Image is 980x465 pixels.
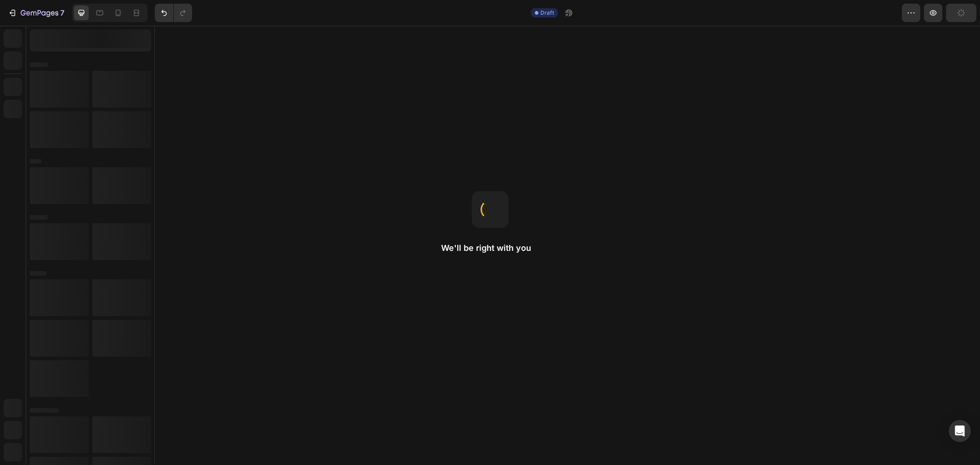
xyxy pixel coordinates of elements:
[155,4,192,22] div: Undo/Redo
[4,4,68,22] button: 7
[441,243,539,254] h2: We'll be right with you
[60,7,64,18] p: 7
[949,420,971,442] div: Open Intercom Messenger
[540,9,554,17] span: Draft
